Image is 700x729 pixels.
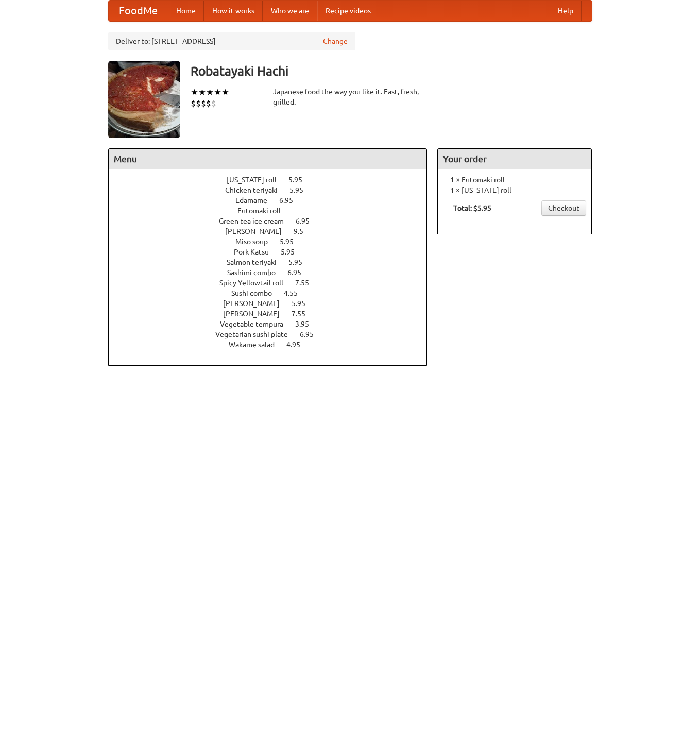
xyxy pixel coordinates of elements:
[191,98,196,109] li: $
[225,186,322,194] a: Chicken teriyaki 5.95
[219,217,294,225] span: Green tea ice cream
[198,87,206,98] li: ★
[235,196,312,205] a: Edamame 6.95
[443,175,586,185] li: 1 × Futomaki roll
[221,87,229,98] li: ★
[234,248,279,256] span: Pork Katsu
[550,1,582,21] a: Help
[280,238,304,246] span: 5.95
[263,1,317,21] a: Who we are
[204,1,263,21] a: How it works
[225,227,292,235] span: [PERSON_NAME]
[227,258,321,266] a: Salmon teriyaki 5.95
[227,268,286,277] span: Sashimi combo
[214,87,221,98] li: ★
[201,98,206,109] li: $
[206,87,214,98] li: ★
[289,186,314,194] span: 5.95
[196,98,201,109] li: $
[227,258,287,266] span: Salmon teriyaki
[292,299,316,308] span: 5.95
[294,227,314,235] span: 9.5
[191,87,198,98] li: ★
[229,341,285,349] span: Wakame salad
[279,196,303,205] span: 6.95
[219,279,294,287] span: Spicy Yellowtail roll
[284,289,308,297] span: 4.55
[231,289,317,297] a: Sushi combo 4.55
[223,299,325,308] a: [PERSON_NAME] 5.95
[219,217,329,225] a: Green tea ice cream 6.95
[227,176,287,184] span: [US_STATE] roll
[231,289,282,297] span: Sushi combo
[223,310,325,318] a: [PERSON_NAME] 7.55
[227,268,320,277] a: Sashimi combo 6.95
[109,1,168,21] a: FoodMe
[287,268,312,277] span: 6.95
[235,196,278,205] span: Edamame
[225,227,322,235] a: [PERSON_NAME] 9.5
[235,238,313,246] a: Miso soup 5.95
[323,36,348,46] a: Change
[296,217,320,225] span: 6.95
[438,149,591,169] h4: Your order
[288,258,313,266] span: 5.95
[281,248,305,256] span: 5.95
[541,200,586,216] a: Checkout
[191,61,592,81] h3: Robatayaki Hachi
[295,279,319,287] span: 7.55
[300,330,324,338] span: 6.95
[223,299,290,308] span: [PERSON_NAME]
[219,279,328,287] a: Spicy Yellowtail roll 7.55
[108,32,355,50] div: Deliver to: [STREET_ADDRESS]
[234,248,314,256] a: Pork Katsu 5.95
[215,330,298,338] span: Vegetarian sushi plate
[227,176,321,184] a: [US_STATE] roll 5.95
[220,320,328,328] a: Vegetable tempura 3.95
[443,185,586,195] li: 1 × [US_STATE] roll
[215,330,333,338] a: Vegetarian sushi plate 6.95
[223,310,290,318] span: [PERSON_NAME]
[225,186,288,194] span: Chicken teriyaki
[206,98,211,109] li: $
[317,1,379,21] a: Recipe videos
[273,87,428,107] div: Japanese food the way you like it. Fast, fresh, grilled.
[168,1,204,21] a: Home
[235,238,278,246] span: Miso soup
[109,149,427,169] h4: Menu
[295,320,319,328] span: 3.95
[229,341,319,349] a: Wakame salad 4.95
[288,176,313,184] span: 5.95
[286,341,311,349] span: 4.95
[108,61,180,138] img: angular.jpg
[292,310,316,318] span: 7.55
[237,207,291,215] span: Futomaki roll
[220,320,294,328] span: Vegetable tempura
[237,207,310,215] a: Futomaki roll
[453,204,491,212] b: Total: $5.95
[211,98,216,109] li: $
